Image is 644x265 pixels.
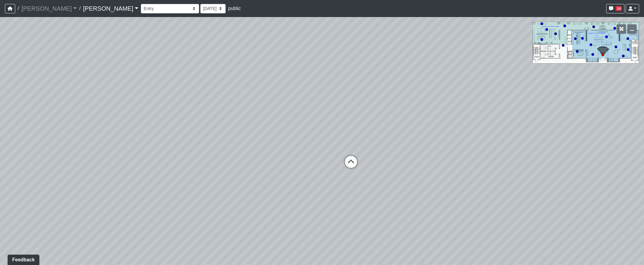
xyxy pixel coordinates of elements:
[606,4,624,13] button: 14
[15,2,21,15] span: /
[21,2,77,15] a: [PERSON_NAME]
[83,2,138,15] a: [PERSON_NAME]
[616,6,622,11] span: 14
[77,2,83,15] span: /
[228,6,241,11] span: public
[5,253,41,265] iframe: Ybug feedback widget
